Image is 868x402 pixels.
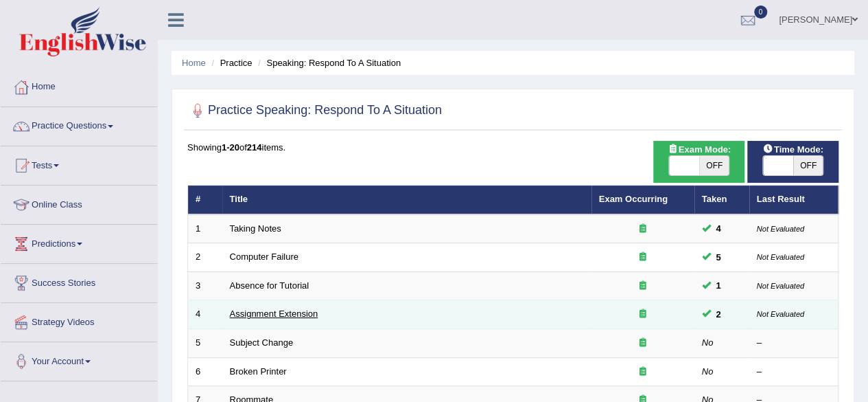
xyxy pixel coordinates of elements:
[188,357,222,386] td: 6
[1,68,157,102] a: Home
[702,366,714,377] em: No
[599,194,668,204] a: Exam Occurring
[1,303,157,337] a: Strategy Videos
[711,221,727,236] span: You can still take this question
[1,107,157,142] a: Practice Questions
[222,142,239,153] b: 1-20
[793,156,823,175] span: OFF
[208,56,252,69] li: Practice
[188,214,222,243] td: 1
[757,310,804,318] small: Not Evaluated
[188,271,222,300] td: 3
[702,337,714,348] em: No
[222,186,591,214] th: Title
[711,307,727,322] span: You can still take this question
[694,186,749,214] th: Taken
[230,280,309,291] a: Absence for Tutorial
[230,309,318,319] a: Assignment Extension
[757,225,804,233] small: Not Evaluated
[599,251,687,264] div: Exam occurring question
[757,282,804,290] small: Not Evaluated
[188,300,222,329] td: 4
[711,250,727,265] span: You can still take this question
[247,142,262,153] b: 214
[1,264,157,298] a: Success Stories
[188,329,222,358] td: 5
[230,223,281,234] a: Taking Notes
[653,141,744,183] div: Show exams occurring in exams
[757,366,831,379] div: –
[230,252,298,262] a: Computer Failure
[599,337,687,350] div: Exam occurring question
[187,141,838,154] div: Showing of items.
[182,58,206,68] a: Home
[599,366,687,379] div: Exam occurring question
[599,280,687,293] div: Exam occurring question
[1,146,157,181] a: Tests
[1,342,157,377] a: Your Account
[662,142,736,157] span: Exam Mode:
[255,56,401,69] li: Speaking: Respond To A Situation
[757,253,804,261] small: Not Evaluated
[758,142,829,157] span: Time Mode:
[754,5,768,19] span: 0
[757,337,831,350] div: –
[187,100,442,121] h2: Practice Speaking: Respond To A Situation
[711,278,727,293] span: You can still take this question
[599,223,687,236] div: Exam occurring question
[749,186,838,214] th: Last Result
[1,186,157,220] a: Online Class
[599,308,687,321] div: Exam occurring question
[230,366,287,377] a: Broken Printer
[188,186,222,214] th: #
[699,156,729,175] span: OFF
[1,225,157,259] a: Predictions
[230,337,294,348] a: Subject Change
[188,243,222,272] td: 2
